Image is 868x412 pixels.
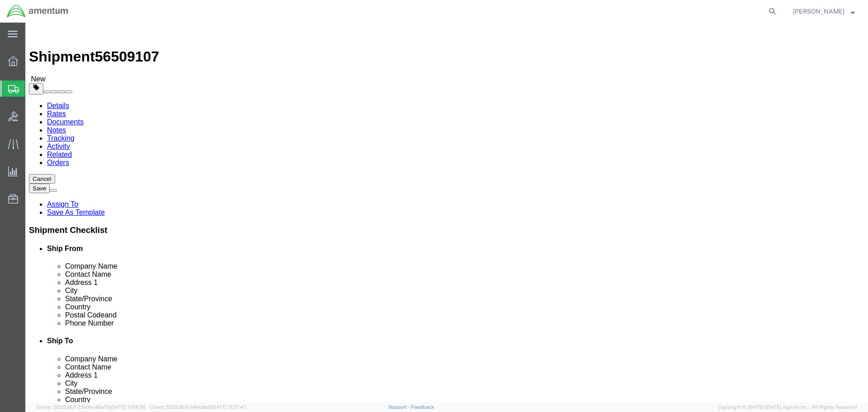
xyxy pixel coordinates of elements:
[150,404,246,410] span: Client: 2025.16.0-b4dc8a9
[110,404,146,410] span: [DATE] 11:54:36
[6,5,69,18] img: logo
[793,6,844,16] span: Nick Riddle
[36,404,146,410] span: Server: 2025.16.0-21b0bc45e7b
[411,404,434,410] a: Feedback
[718,403,857,411] span: Copyright © [DATE]-[DATE] Agistix Inc., All Rights Reserved
[793,6,855,17] button: [PERSON_NAME]
[211,404,246,410] span: [DATE] 11:37:47
[25,23,868,403] iframe: FS Legacy Container
[388,404,411,410] a: Support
